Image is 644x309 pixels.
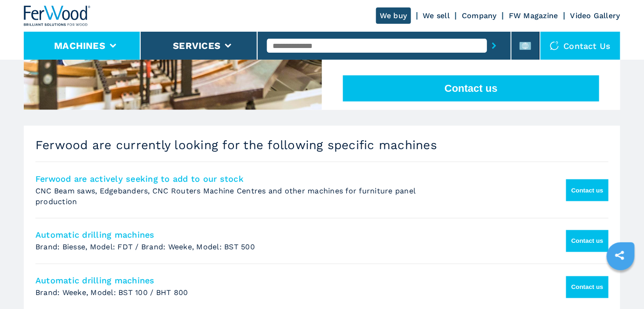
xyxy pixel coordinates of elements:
[604,267,637,302] iframe: Chat
[566,179,609,201] button: Contact us
[35,173,553,184] h4: Ferwood are actively seeking to add to our stock
[35,242,449,253] p: Brand: Biesse, Model: FDT / Brand: Weeke, Model: BST 500
[550,41,559,50] img: Contact us
[35,162,609,219] li: Ferwood are actively seeking to add to our stock
[24,6,91,26] img: Ferwood
[35,137,609,152] h3: Ferwood are currently looking for the following specific machines
[487,35,501,56] button: submit-button
[509,11,558,20] a: FW Magazine
[376,7,411,24] a: We buy
[35,288,449,298] p: Brand: Weeke, Model: BST 100 / BHT 800
[54,40,105,51] button: Machines
[423,11,450,20] a: We sell
[566,230,609,252] button: Contact us
[35,219,609,264] li: Automatic Drilling Machines
[462,11,497,20] a: Company
[541,32,621,60] div: Contact us
[35,275,553,286] h4: Automatic drilling machines
[570,11,620,20] a: Video Gallery
[608,244,631,267] a: sharethis
[35,186,449,207] p: CNC Beam saws, Edgebanders, CNC Routers Machine Centres and other machines for furniture panel pr...
[173,40,220,51] button: Services
[35,230,553,240] h4: Automatic drilling machines
[343,76,599,102] button: Contact us
[566,276,609,298] button: Contact us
